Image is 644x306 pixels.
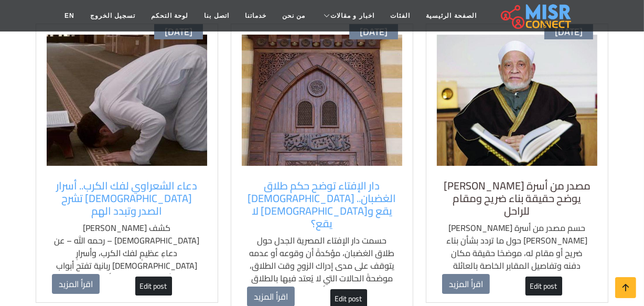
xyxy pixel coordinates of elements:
span: اخبار و مقالات [330,11,374,20]
span: [DATE] [360,26,388,38]
a: EN [57,6,82,26]
span: [DATE] [555,26,583,38]
img: أسرة الدكتور أحمد عمر هاشم توضح حقيقة بناء ضريح أو مقام له [437,35,597,166]
a: اتصل بنا [196,6,237,26]
a: Edit post [135,277,172,296]
a: دعاء الشعراوي لفك الكرب.. أسرار [DEMOGRAPHIC_DATA] تشرح الصدر وتبدد الهم [52,180,202,217]
img: الشيخ الشعراوي يوضح دعاء فك الكرب وأسرار قرآنية للفرج [47,35,207,166]
p: حسم مصدر من أسرة [PERSON_NAME] [PERSON_NAME] حول ما تردد بشأن بناء ضريح أو مقام له، موضحًا حقيقة ... [442,221,592,284]
a: لوحة التحكم [143,6,196,26]
img: دار الإفتاء المصرية توضح حكم طلاق الغضبان [242,35,402,166]
a: اقرأ المزيد [52,274,100,294]
a: تسجيل الخروج [82,6,143,26]
a: اخبار و مقالات [313,6,382,26]
a: الصفحة الرئيسية [418,6,485,26]
a: اقرأ المزيد [442,274,490,294]
span: [DATE] [165,26,192,38]
a: مصدر من أسرة [PERSON_NAME] يوضح حقيقة بناء ضريح ومقام للراحل [442,180,592,217]
a: من نحن [274,6,313,26]
a: Edit post [525,277,562,296]
a: دار الإفتاء توضح حكم طلاق الغضبان.. [DEMOGRAPHIC_DATA] يقع و[DEMOGRAPHIC_DATA] لا يقع؟ [247,180,397,230]
img: main.misr_connect [501,3,571,29]
a: الفئات [382,6,418,26]
a: خدماتنا [237,6,274,26]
